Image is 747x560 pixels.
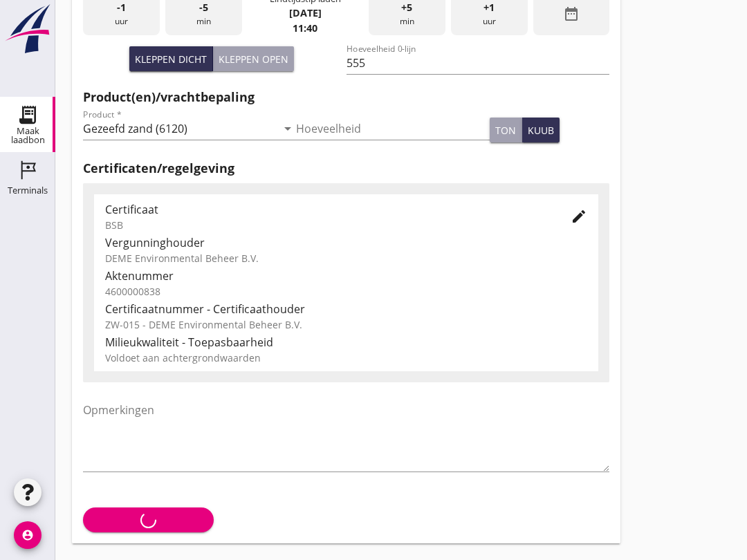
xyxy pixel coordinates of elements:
[347,52,610,74] input: Hoeveelheid 0-lijn
[129,46,213,71] button: Kleppen dicht
[83,88,609,106] h2: Product(en)/vrachtbepaling
[571,208,587,225] i: edit
[219,52,288,66] div: Kleppen open
[3,3,53,55] img: logo-small.a267ee39.svg
[528,123,554,138] div: kuub
[563,6,580,22] i: date_range
[293,21,317,35] strong: 11:40
[296,118,490,140] input: Hoeveelheid
[495,123,516,138] div: ton
[83,159,609,178] h2: Certificaten/regelgeving
[135,52,207,66] div: Kleppen dicht
[522,118,560,142] button: kuub
[289,6,322,19] strong: [DATE]
[105,234,587,251] div: Vergunninghouder
[490,118,522,142] button: ton
[105,251,587,265] div: DEME Environmental Beheer B.V.
[105,301,587,317] div: Certificaatnummer - Certificaathouder
[14,521,41,549] i: account_circle
[83,118,277,140] input: Product *
[105,351,587,365] div: Voldoet aan achtergrondwaarden
[279,120,296,137] i: arrow_drop_down
[105,334,587,351] div: Milieukwaliteit - Toepasbaarheid
[83,399,609,472] textarea: Opmerkingen
[105,317,587,332] div: ZW-015 - DEME Environmental Beheer B.V.
[105,201,548,218] div: Certificaat
[105,218,548,232] div: BSB
[105,284,587,299] div: 4600000838
[213,46,294,71] button: Kleppen open
[105,268,587,284] div: Aktenummer
[8,186,48,195] div: Terminals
